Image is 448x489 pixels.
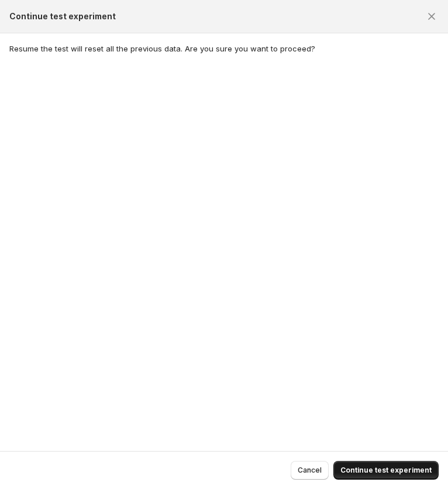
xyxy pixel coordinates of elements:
span: Continue test experiment [340,466,432,475]
button: Cancel [291,461,329,480]
button: Continue test experiment [333,461,439,480]
button: Close [422,7,441,26]
p: Resume the test will reset all the previous data. Are you sure you want to proceed? [9,43,439,54]
span: Cancel [298,466,322,475]
h2: Continue test experiment [9,11,116,22]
